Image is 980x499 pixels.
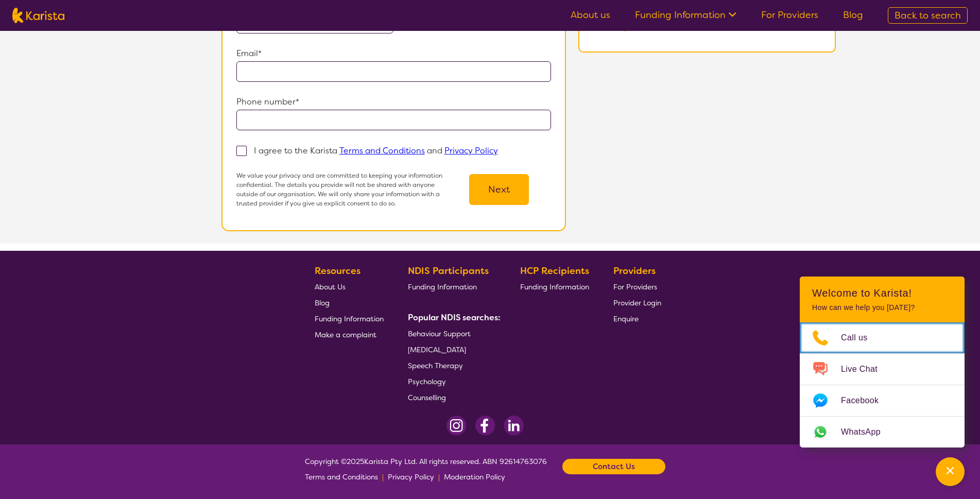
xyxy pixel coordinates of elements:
p: | [382,469,384,485]
b: NDIS Participants [408,265,489,277]
a: Terms and Conditions [339,145,425,156]
a: [MEDICAL_DATA] [408,341,496,357]
span: Provider Login [613,298,661,307]
a: Moderation Policy [444,469,505,485]
a: Terms and Conditions [305,469,378,485]
span: Speech Therapy [408,361,463,370]
p: Phone number* [236,94,552,110]
img: Instagram [446,416,467,436]
span: Funding Information [315,314,384,323]
img: Karista logo [12,8,64,23]
a: Enquire [613,311,661,326]
a: For Providers [613,279,661,295]
span: Facebook [841,393,891,408]
img: Facebook [475,416,495,436]
p: How can we help you [DATE]? [812,303,952,312]
span: [MEDICAL_DATA] [408,345,466,354]
a: Blog [843,9,863,21]
span: For Providers [613,282,657,291]
span: Funding Information [408,282,477,291]
a: For Providers [761,9,818,21]
a: Speech Therapy [408,357,496,373]
span: Counselling [408,393,446,402]
a: Funding Information [408,279,496,295]
a: Funding Information [315,311,384,326]
span: Privacy Policy [388,472,434,481]
img: LinkedIn [504,416,524,436]
span: Copyright © 2025 Karista Pty Ltd. All rights reserved. ABN 92614763076 [305,454,547,485]
span: Moderation Policy [444,472,505,481]
a: Privacy Policy [444,145,498,156]
p: I agree to the Karista and [254,145,498,156]
a: About Us [315,279,384,295]
h2: Welcome to Karista! [812,287,952,299]
a: Make a complaint [315,326,384,342]
a: Counselling [408,389,496,405]
span: Make a complaint [315,330,376,339]
div: Channel Menu [800,277,965,448]
span: Funding Information [520,282,589,291]
a: Psychology [408,373,496,389]
p: | [438,469,440,485]
b: Providers [613,265,656,277]
a: About us [571,9,610,21]
span: Enquire [613,314,639,323]
p: We value your privacy and are committed to keeping your information confidential. The details you... [236,171,448,208]
b: HCP Recipients [520,265,589,277]
a: Funding Information [635,9,736,21]
b: Contact Us [593,459,635,474]
span: WhatsApp [841,424,893,440]
a: Blog [315,295,384,311]
ul: Choose channel [800,322,965,448]
a: Back to search [888,7,968,24]
button: Channel Menu [936,457,965,486]
a: Web link opens in a new tab. [800,417,965,448]
span: Behaviour Support [408,329,471,338]
span: Psychology [408,377,446,386]
button: Next [469,174,529,205]
span: Back to search [895,9,961,22]
span: Live Chat [841,362,890,377]
a: Funding Information [520,279,589,295]
a: Provider Login [613,295,661,311]
b: Resources [315,265,360,277]
a: Privacy Policy [388,469,434,485]
span: Terms and Conditions [305,472,378,481]
span: Blog [315,298,330,307]
span: Call us [841,330,880,346]
b: Popular NDIS searches: [408,312,501,323]
p: Email* [236,46,552,61]
a: Behaviour Support [408,325,496,341]
span: About Us [315,282,346,291]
